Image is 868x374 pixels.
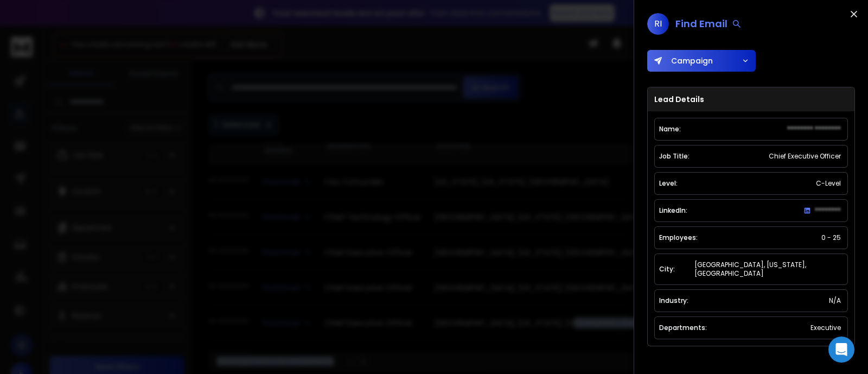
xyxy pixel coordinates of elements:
p: Industry: [659,296,688,305]
h3: Lead Details [648,87,854,111]
p: Job Title: [659,152,690,161]
div: 0 - 25 [819,231,843,244]
p: Name: [659,125,681,134]
p: City: [659,265,675,274]
div: Chief Executive Officer [767,150,843,163]
p: LinkedIn: [659,206,687,215]
p: Employees: [659,233,698,242]
p: Level: [659,179,678,188]
div: Open Intercom Messenger [828,337,854,363]
div: Find Email [675,16,742,31]
p: Departments: [659,324,707,332]
div: Executive [808,321,843,334]
span: Campaign [667,55,713,66]
div: [GEOGRAPHIC_DATA], [US_STATE], [GEOGRAPHIC_DATA] [692,258,843,280]
span: RI [647,13,669,35]
div: N/A [827,294,843,307]
div: C-Level [814,177,843,190]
